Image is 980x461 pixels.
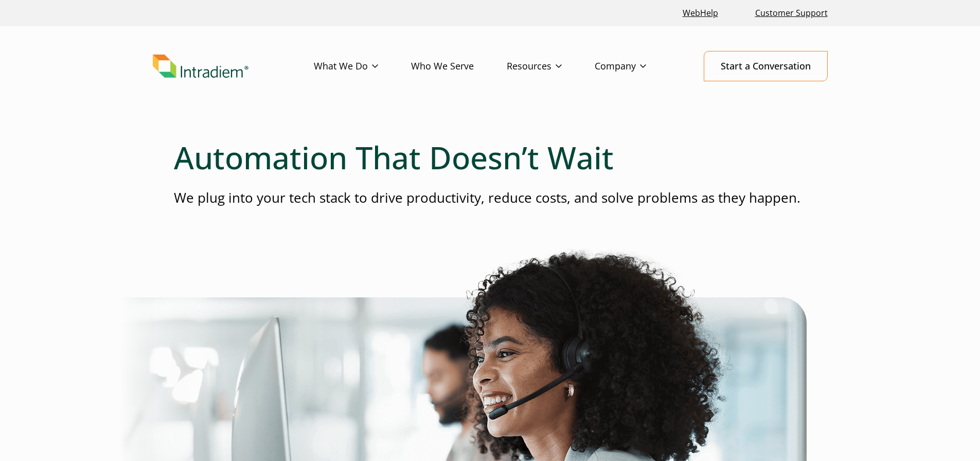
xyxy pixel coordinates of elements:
a: What We Do [314,51,411,81]
a: Link to homepage of Intradiem [153,55,314,78]
a: Resources [507,51,595,81]
a: Start a Conversation [704,51,828,81]
a: Who We Serve [411,51,507,81]
img: Intradiem [153,55,248,78]
a: Customer Support [751,2,832,24]
a: Link opens in a new window [679,2,722,24]
p: We plug into your tech stack to drive productivity, reduce costs, and solve problems as they happen. [174,188,807,207]
a: Company [595,51,679,81]
h1: Automation That Doesn’t Wait [174,139,807,176]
